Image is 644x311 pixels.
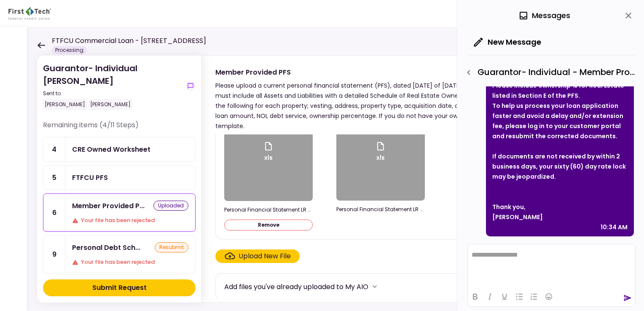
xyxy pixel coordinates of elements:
div: Add files you've already uploaded to My AIO [224,282,368,292]
button: close [621,8,636,23]
div: Member Provided PFSPlease upload a current personal financial statement (PFS), dated [DATE] of [D... [201,56,627,303]
div: xls [263,141,274,164]
button: Underline [497,291,512,303]
div: [PERSON_NAME] [89,99,132,110]
div: Please upload a current personal financial statement (PFS), dated [DATE] of [DATE] date, for revi... [215,80,560,131]
button: send [623,294,632,302]
div: [PERSON_NAME] [492,212,628,222]
span: Click here to upload the required document [215,249,300,263]
div: 6 [43,194,65,231]
div: CRE Owned Worksheet [72,144,150,155]
div: If documents are not received by within 2 business days, your sixty (60) day rate lock may be jeo... [492,151,628,182]
div: xls [376,141,386,164]
div: Guarantor- Individual - Member Provided PFS [462,65,636,80]
a: 9Personal Debt ScheduleresubmitYour file has been rejected [43,235,196,273]
button: Remove [224,220,313,231]
div: Personal Financial Statement LR 08182025.xls [336,206,425,213]
div: Personal Financial Statement LR 08182025.xls [224,206,313,214]
div: Member Provided PFS [72,201,145,211]
button: Italic [483,291,497,303]
div: To help us process your loan application faster and avoid a delay and/or extension fee, please lo... [492,101,628,141]
iframe: Rich Text Area [468,244,635,287]
a: 6Member Provided PFSuploadedYour file has been rejected [43,193,196,232]
div: Processing [52,46,87,54]
div: [PERSON_NAME] [43,99,87,110]
a: 5FTFCU PFS [43,165,196,190]
button: Bold [468,291,482,303]
div: 5 [43,166,65,190]
button: Submit Request [43,279,196,296]
div: Submit Request [92,283,147,293]
button: Bullet list [512,291,526,303]
button: Emojis [542,291,556,303]
div: Upload New File [239,251,291,261]
div: FTFCU PFS [72,172,108,183]
a: 4CRE Owned Worksheet [43,137,196,162]
div: Remaining items (4/11 Steps) [43,120,196,137]
div: uploaded [153,201,188,211]
img: Partner icon [8,7,51,20]
div: Your file has been rejected [72,258,188,266]
div: Sent to: [43,90,182,97]
button: show-messages [185,81,196,91]
div: 9 [43,236,65,273]
div: Your file has been rejected [72,216,188,225]
h1: FTFCU Commercial Loan - [STREET_ADDRESS] [52,36,206,46]
div: Member Provided PFS [215,67,560,78]
button: Numbered list [527,291,541,303]
div: Thank you, [492,202,628,212]
div: resubmit [155,242,188,252]
button: more [368,280,381,293]
strong: Please include ownership % for Real Estate listed in Section E of the PFS. [492,81,624,100]
div: Personal Debt Schedule [72,242,140,253]
div: 10:34 AM [601,222,628,232]
div: Messages [518,9,570,22]
div: Guarantor- Individual [PERSON_NAME] [43,62,182,110]
button: New Message [467,31,548,53]
div: 4 [43,137,65,161]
